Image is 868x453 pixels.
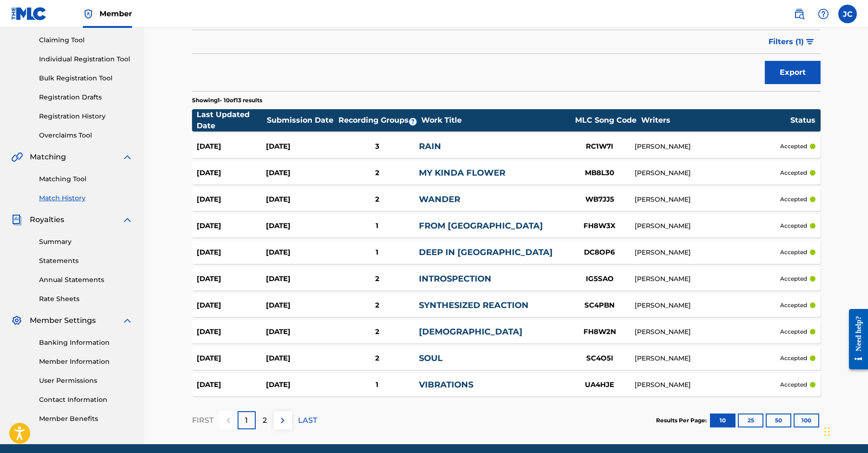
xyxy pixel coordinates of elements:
[635,327,781,337] div: [PERSON_NAME]
[39,256,133,266] a: Statements
[39,193,133,203] a: Match History
[197,168,266,178] div: [DATE]
[266,353,335,364] div: [DATE]
[565,327,635,337] div: FH8W2N
[565,194,635,205] div: WB7JJ5
[39,294,133,304] a: Rate Sheets
[197,327,266,337] div: [DATE]
[565,168,635,178] div: MB8L30
[780,381,807,389] p: accepted
[419,168,505,178] a: MY KINDA FLOWER
[266,168,335,178] div: [DATE]
[635,354,781,363] div: [PERSON_NAME]
[790,5,808,23] a: Public Search
[790,115,815,126] div: Status
[780,195,807,204] p: accepted
[421,115,570,126] div: Work Title
[814,5,833,23] div: Help
[818,8,829,20] img: help
[635,195,781,204] div: [PERSON_NAME]
[780,248,807,256] p: accepted
[335,327,418,337] div: 2
[780,354,807,362] p: accepted
[266,141,335,152] div: [DATE]
[635,221,781,231] div: [PERSON_NAME]
[419,274,491,284] a: INTROSPECTION
[335,168,418,178] div: 2
[780,169,807,177] p: accepted
[39,35,133,45] a: Claiming Tool
[192,96,262,105] p: Showing 1 - 10 of 13 results
[266,221,335,231] div: [DATE]
[39,338,133,348] a: Banking Information
[266,247,335,258] div: [DATE]
[83,8,94,20] img: Top Rightsholder
[39,237,133,247] a: Summary
[565,300,635,311] div: SC4PBN
[39,376,133,386] a: User Permissions
[337,115,421,126] div: Recording Groups
[122,315,133,326] img: expand
[565,353,635,364] div: SC4O5I
[39,92,133,102] a: Registration Drafts
[780,275,807,283] p: accepted
[298,415,317,426] p: LAST
[635,380,781,390] div: [PERSON_NAME]
[30,214,64,225] span: Royalties
[419,327,523,337] a: [DEMOGRAPHIC_DATA]
[635,142,781,151] div: [PERSON_NAME]
[245,415,248,426] p: 1
[419,221,543,231] a: FROM [GEOGRAPHIC_DATA]
[766,414,791,427] button: 50
[565,247,635,258] div: DC8OP6
[335,380,418,390] div: 1
[266,194,335,205] div: [DATE]
[39,54,133,64] a: Individual Registration Tool
[656,416,709,425] p: Results Per Page:
[277,415,288,426] img: right
[409,118,417,125] span: ?
[30,151,66,163] span: Matching
[565,141,635,152] div: RC1W7I
[197,194,266,205] div: [DATE]
[39,174,133,184] a: Matching Tool
[197,300,266,311] div: [DATE]
[39,73,133,83] a: Bulk Registration Tool
[39,275,133,285] a: Annual Statements
[780,222,807,230] p: accepted
[39,357,133,367] a: Member Information
[197,221,266,231] div: [DATE]
[99,8,132,19] span: Member
[419,247,553,257] a: DEEP IN [GEOGRAPHIC_DATA]
[267,115,337,126] div: Submission Date
[122,214,133,225] img: expand
[822,408,868,453] iframe: Chat Widget
[39,131,133,140] a: Overclaims Tool
[710,414,735,427] button: 10
[635,248,781,257] div: [PERSON_NAME]
[419,300,529,310] a: SYNTHESIZED REACTION
[565,380,635,390] div: UA4HJE
[765,61,821,84] button: Export
[641,115,790,126] div: Writers
[197,274,266,284] div: [DATE]
[794,8,805,20] img: search
[11,151,23,163] img: Matching
[335,247,418,258] div: 1
[11,315,22,326] img: Member Settings
[794,414,819,427] button: 100
[335,274,418,284] div: 2
[842,301,868,378] iframe: Resource Center
[192,415,213,426] p: FIRST
[197,109,266,131] div: Last Updated Date
[635,168,781,178] div: [PERSON_NAME]
[565,221,635,231] div: FH8W3X
[263,415,267,426] p: 2
[419,194,460,204] a: WANDER
[122,151,133,163] img: expand
[39,112,133,121] a: Registration History
[11,214,22,225] img: Royalties
[266,327,335,337] div: [DATE]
